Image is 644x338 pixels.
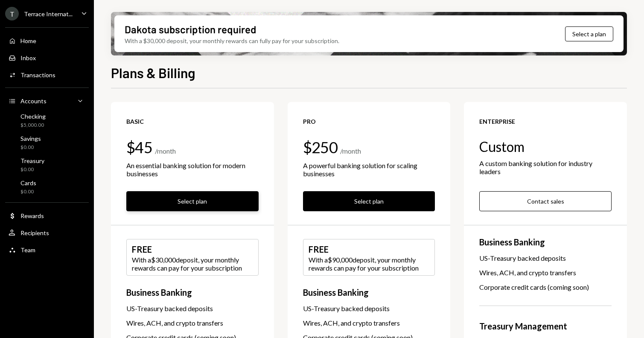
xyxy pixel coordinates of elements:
div: Team [20,246,35,253]
div: Wires, ACH, and crypto transfers [479,268,612,277]
div: With a $30,000 deposit, your monthly rewards can pay for your subscription [132,256,253,272]
div: With a $30,000 deposit, your monthly rewards can fully pay for your subscription. [125,36,339,45]
div: Cards [20,179,36,186]
div: $0.00 [20,144,41,151]
a: Transactions [5,67,89,82]
button: Select plan [303,191,435,211]
a: Checking$5,000.00 [5,110,89,131]
div: Wires, ACH, and crypto transfers [303,318,435,328]
div: FREE [132,243,253,256]
a: Savings$0.00 [5,132,89,153]
div: Home [20,37,36,44]
div: Pro [303,117,435,125]
a: Home [5,33,89,48]
div: T [5,7,19,20]
div: US-Treasury backed deposits [303,304,435,313]
div: Treasury [20,157,44,164]
div: Recipients [20,229,49,236]
h1: Plans & Billing [111,64,195,81]
a: Team [5,242,89,257]
div: Terrace Internat... [24,10,73,17]
a: Rewards [5,208,89,223]
a: Treasury$0.00 [5,154,89,175]
div: Custom [479,139,612,154]
div: $0.00 [20,166,44,173]
div: Basic [126,117,259,125]
div: US-Treasury backed deposits [126,304,259,313]
a: Recipients [5,225,89,240]
div: A custom banking solution for industry leaders [479,159,612,175]
div: Enterprise [479,117,612,125]
div: $0.00 [20,188,36,195]
div: / month [340,146,361,156]
div: $250 [303,139,338,156]
div: Rewards [20,212,44,219]
div: Business Banking [479,236,612,248]
div: $5,000.00 [20,122,46,129]
div: Dakota subscription required [125,22,256,36]
div: US-Treasury backed deposits [479,253,612,263]
div: Treasury Management [479,320,612,332]
div: Wires, ACH, and crypto transfers [126,318,259,328]
div: Business Banking [126,286,259,299]
div: Business Banking [303,286,435,299]
div: Savings [20,135,41,142]
div: Inbox [20,54,36,61]
button: Select a plan [565,26,613,41]
div: Checking [20,113,46,120]
a: Cards$0.00 [5,177,89,197]
div: Accounts [20,97,47,105]
a: Inbox [5,50,89,65]
div: / month [155,146,176,156]
div: $45 [126,139,152,156]
button: Select plan [126,191,259,211]
div: A powerful banking solution for scaling businesses [303,161,435,178]
div: With a $90,000 deposit, your monthly rewards can pay for your subscription [309,256,430,272]
div: An essential banking solution for modern businesses [126,161,259,178]
div: FREE [309,243,430,256]
button: Contact sales [479,191,612,211]
div: Corporate credit cards (coming soon) [479,283,612,292]
div: Transactions [20,71,55,79]
a: Accounts [5,93,89,108]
